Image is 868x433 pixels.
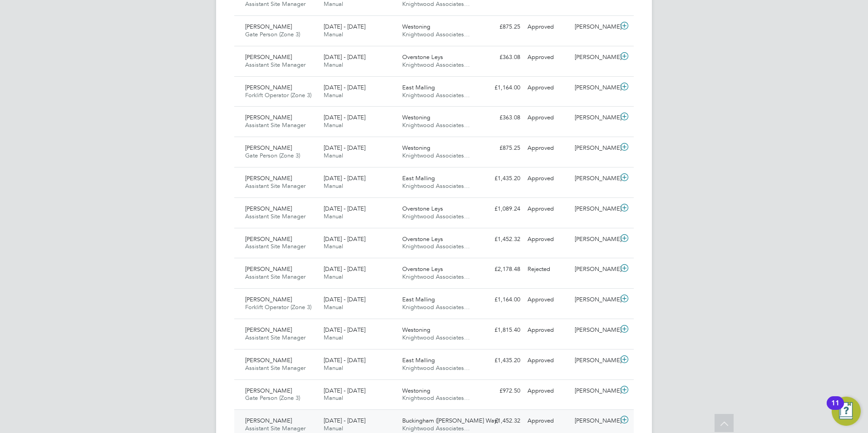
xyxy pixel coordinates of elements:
span: Manual [324,303,343,311]
button: Open Resource Center, 11 new notifications [832,397,861,426]
span: Manual [324,30,343,38]
span: Knightwood Associates… [402,121,470,129]
div: [PERSON_NAME] [571,202,618,216]
span: [PERSON_NAME] [245,265,292,273]
span: Manual [324,242,343,250]
div: [PERSON_NAME] [571,353,618,368]
div: [PERSON_NAME] [571,232,618,247]
div: [PERSON_NAME] [571,292,618,307]
div: Approved [524,353,571,368]
div: £1,089.24 [477,202,524,216]
span: Manual [324,212,343,220]
span: [DATE] - [DATE] [324,356,365,364]
span: Assistant Site Manager [245,364,306,372]
span: Overstone Leys [402,235,443,243]
div: [PERSON_NAME] [571,171,618,186]
span: Knightwood Associates… [402,91,470,99]
span: Manual [324,394,343,402]
div: Approved [524,20,571,34]
div: £972.50 [477,384,524,399]
span: Knightwood Associates… [402,364,470,372]
span: [PERSON_NAME] [245,205,292,212]
span: Manual [324,152,343,159]
span: Knightwood Associates… [402,394,470,402]
span: Westoning [402,144,430,152]
span: Manual [324,121,343,129]
span: [DATE] - [DATE] [324,174,365,182]
span: East Malling [402,174,435,182]
div: £1,435.20 [477,353,524,368]
div: £2,178.48 [477,262,524,277]
span: [DATE] - [DATE] [324,205,365,212]
span: [DATE] - [DATE] [324,113,365,121]
span: [DATE] - [DATE] [324,295,365,303]
span: Westoning [402,387,430,394]
span: [DATE] - [DATE] [324,326,365,334]
div: £875.25 [477,20,524,34]
span: [DATE] - [DATE] [324,265,365,273]
div: £1,435.20 [477,171,524,186]
span: Knightwood Associates… [402,334,470,341]
span: Forklift Operator (Zone 3) [245,91,311,99]
div: £363.08 [477,50,524,65]
span: [PERSON_NAME] [245,53,292,61]
span: Gate Person (Zone 3) [245,394,300,402]
span: [PERSON_NAME] [245,326,292,334]
div: Approved [524,323,571,338]
div: [PERSON_NAME] [571,110,618,125]
div: Approved [524,384,571,399]
span: Assistant Site Manager [245,334,306,341]
div: Approved [524,202,571,216]
span: Manual [324,91,343,99]
span: Gate Person (Zone 3) [245,30,300,38]
div: Approved [524,171,571,186]
span: Knightwood Associates… [402,182,470,190]
span: Forklift Operator (Zone 3) [245,303,311,311]
span: [PERSON_NAME] [245,144,292,152]
div: Approved [524,292,571,307]
span: Knightwood Associates… [402,242,470,250]
div: 11 [831,403,839,415]
span: Assistant Site Manager [245,242,306,250]
span: East Malling [402,356,435,364]
div: [PERSON_NAME] [571,413,618,428]
span: [PERSON_NAME] [245,356,292,364]
div: Approved [524,50,571,65]
span: East Malling [402,84,435,91]
span: Manual [324,334,343,341]
div: Rejected [524,262,571,277]
span: Knightwood Associates… [402,424,470,432]
div: Approved [524,80,571,95]
span: Manual [324,182,343,190]
div: [PERSON_NAME] [571,20,618,34]
span: Assistant Site Manager [245,182,306,190]
span: [PERSON_NAME] [245,235,292,243]
span: Knightwood Associates… [402,61,470,69]
span: Manual [324,424,343,432]
div: Approved [524,110,571,125]
span: [DATE] - [DATE] [324,53,365,61]
span: Knightwood Associates… [402,30,470,38]
span: [DATE] - [DATE] [324,23,365,30]
div: [PERSON_NAME] [571,323,618,338]
span: Knightwood Associates… [402,152,470,159]
div: £875.25 [477,141,524,156]
span: Overstone Leys [402,53,443,61]
div: Approved [524,141,571,156]
span: Overstone Leys [402,205,443,212]
span: [DATE] - [DATE] [324,235,365,243]
span: [DATE] - [DATE] [324,84,365,91]
span: Knightwood Associates… [402,303,470,311]
span: [PERSON_NAME] [245,113,292,121]
div: £1,164.00 [477,292,524,307]
div: £1,452.32 [477,413,524,428]
span: [DATE] - [DATE] [324,144,365,152]
span: Knightwood Associates… [402,273,470,280]
span: [DATE] - [DATE] [324,417,365,424]
span: [DATE] - [DATE] [324,387,365,394]
div: [PERSON_NAME] [571,80,618,95]
span: Manual [324,61,343,69]
span: Assistant Site Manager [245,424,306,432]
div: [PERSON_NAME] [571,384,618,399]
span: Assistant Site Manager [245,273,306,280]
